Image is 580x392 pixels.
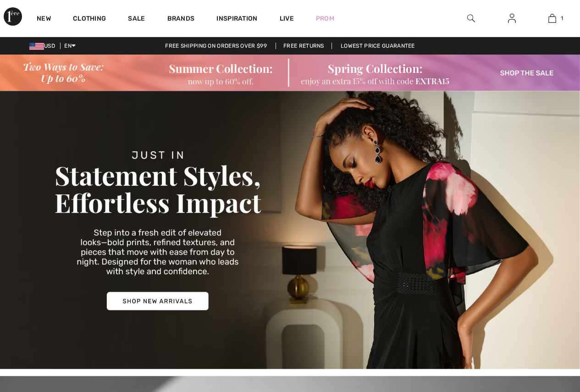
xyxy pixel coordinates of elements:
[508,13,516,24] img: My Info
[64,43,76,49] span: EN
[548,13,556,24] img: My Bag
[29,43,44,50] img: US Dollar
[216,15,257,24] span: Inspiration
[316,14,334,23] a: Prom
[467,13,475,24] img: search the website
[158,43,274,49] a: Free shipping on orders over $99
[167,15,195,24] a: Brands
[501,13,523,24] a: Sign In
[128,15,145,24] a: Sale
[37,15,51,24] a: New
[280,14,294,23] a: Live
[29,43,59,49] span: USD
[333,43,422,49] a: Lowest Price Guarantee
[73,15,106,24] a: Clothing
[561,14,563,22] span: 1
[276,43,332,49] a: Free Returns
[4,7,22,26] img: 1ère Avenue
[532,13,572,24] a: 1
